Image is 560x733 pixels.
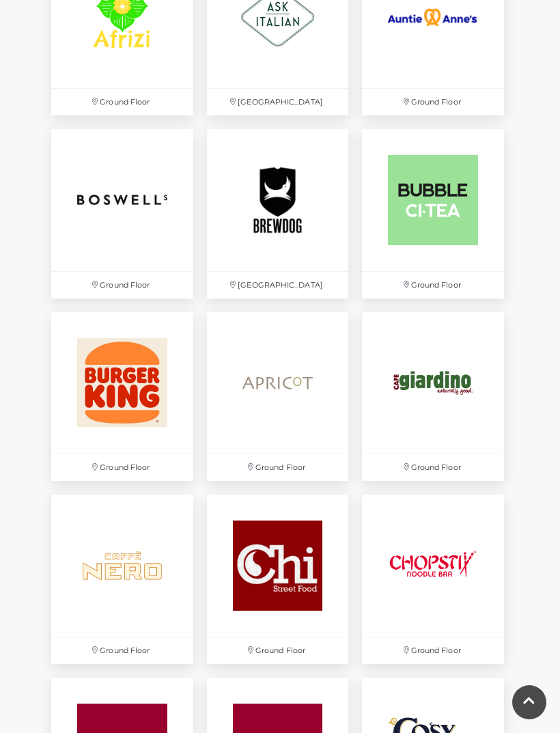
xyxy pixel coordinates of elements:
a: Ground Floor [44,488,200,671]
img: Chi at Festival Place, Basingstoke [207,495,349,637]
p: Ground Floor [207,637,349,664]
p: Ground Floor [362,89,504,115]
p: Ground Floor [207,454,349,481]
p: Ground Floor [51,637,193,664]
p: [GEOGRAPHIC_DATA] [207,272,349,299]
p: Ground Floor [51,454,193,481]
p: Ground Floor [362,454,504,481]
a: Ground Floor [44,305,200,488]
p: Ground Floor [51,272,193,299]
a: [GEOGRAPHIC_DATA] [200,122,356,305]
a: Ground Floor [200,305,356,488]
p: Ground Floor [362,637,504,664]
p: Ground Floor [362,272,504,299]
p: Ground Floor [51,89,193,115]
p: [GEOGRAPHIC_DATA] [207,89,349,115]
a: Ground Floor [355,122,511,305]
a: Ground Floor [355,488,511,671]
a: Chi at Festival Place, Basingstoke Ground Floor [200,488,356,671]
a: Ground Floor [355,305,511,488]
a: Ground Floor [44,122,200,305]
